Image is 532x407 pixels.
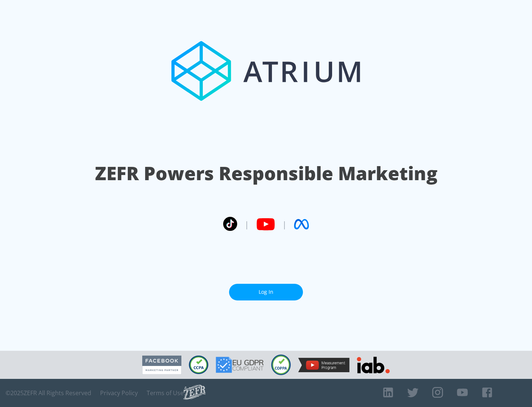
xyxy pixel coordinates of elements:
span: | [245,219,249,230]
span: | [282,219,287,230]
img: YouTube Measurement Program [298,358,349,372]
a: Terms of Use [147,389,184,397]
img: Facebook Marketing Partner [142,356,181,374]
img: GDPR Compliant [216,357,264,373]
img: COPPA Compliant [271,354,291,375]
span: © 2025 ZEFR All Rights Reserved [6,389,91,397]
a: Privacy Policy [100,389,138,397]
h1: ZEFR Powers Responsible Marketing [95,161,437,186]
a: Log In [229,284,303,300]
img: IAB [357,357,390,373]
img: CCPA Compliant [189,356,208,374]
